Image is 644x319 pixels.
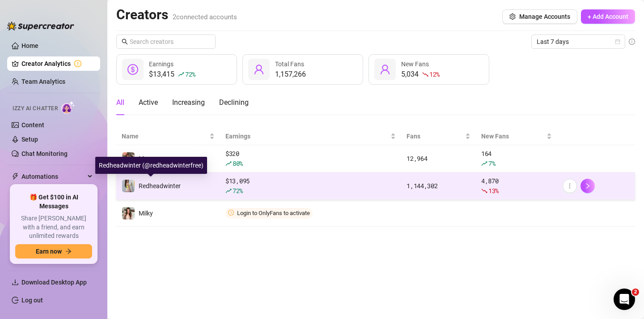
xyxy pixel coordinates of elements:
a: Log out [21,297,43,304]
span: 72 % [233,186,243,195]
span: download [12,279,19,286]
span: rise [225,160,232,167]
span: New Fans [401,60,429,68]
button: Earn nowarrow-right [15,244,92,259]
a: Setup [21,136,38,143]
span: user [380,64,390,75]
span: Earnings [225,131,389,141]
div: Increasing [172,97,205,108]
span: Mr. [139,155,148,162]
div: 1,157,266 [275,69,306,80]
span: fall [422,71,428,78]
span: dollar-circle [127,64,138,75]
img: AI Chatter [61,101,75,114]
img: logo-BBDzfeDw.svg [7,22,74,30]
a: Team Analytics [21,78,65,85]
span: setting [509,13,516,20]
div: 4,870 [481,176,552,196]
span: arrow-right [65,248,72,254]
span: Name [122,131,208,141]
span: user [254,64,264,75]
span: 80 % [233,159,243,168]
span: 🎁 Get $100 in AI Messages [15,193,92,211]
span: + Add Account [588,13,628,20]
div: Active [139,97,158,108]
span: calendar [615,39,620,44]
div: 5,034 [401,69,440,80]
div: 1,144,302 [407,181,470,191]
th: Name [116,128,220,145]
span: Milky [139,210,153,217]
span: 2 connected accounts [173,13,237,21]
th: Earnings [220,128,401,145]
h2: Creators [116,6,237,23]
a: Chat Monitoring [21,150,68,157]
span: 2 [632,289,639,296]
span: Login to OnlyFans to activate [237,210,310,216]
span: 72 % [185,70,195,78]
span: Redheadwinter [139,182,181,190]
button: Manage Accounts [502,9,577,24]
span: search [122,39,128,45]
span: Share [PERSON_NAME] with a friend, and earn unlimited rewards [15,214,92,241]
img: Milky [122,207,135,220]
span: Last 7 days [537,35,620,48]
span: clock-circle [228,210,234,216]
th: Fans [401,128,476,145]
a: Creator Analytics exclamation-circle [21,56,93,71]
span: Download Desktop App [21,279,87,286]
span: Earn now [36,248,62,255]
span: 13 % [488,186,499,195]
div: $ 13,095 [225,176,396,196]
iframe: Intercom live chat [614,289,635,310]
span: 12 % [429,70,440,78]
span: more [567,183,573,189]
span: thunderbolt [12,173,19,180]
input: Search creators [130,37,203,47]
span: rise [225,188,232,194]
div: $13,415 [149,69,195,80]
button: right [580,179,595,193]
div: Declining [219,97,249,108]
div: $ 320 [225,149,396,168]
a: Content [21,121,44,129]
div: All [116,97,124,108]
button: + Add Account [581,9,635,24]
img: Redheadwinter [122,180,135,192]
span: info-circle [629,39,635,45]
th: New Fans [476,128,557,145]
span: Manage Accounts [519,13,570,20]
div: Redheadwinter (@redheadwinterfree) [95,157,207,174]
span: Izzy AI Chatter [13,104,58,113]
span: 7 % [488,159,495,168]
a: Home [21,42,38,49]
img: Mr. [122,152,135,165]
span: New Fans [481,131,545,141]
span: Fans [407,131,463,141]
span: Automations [21,169,85,184]
span: rise [178,71,184,78]
div: 12,964 [407,154,470,164]
span: fall [481,188,487,194]
span: right [585,183,591,189]
span: Earnings [149,60,174,68]
span: rise [481,160,487,167]
span: Total Fans [275,60,304,68]
div: 164 [481,149,552,168]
